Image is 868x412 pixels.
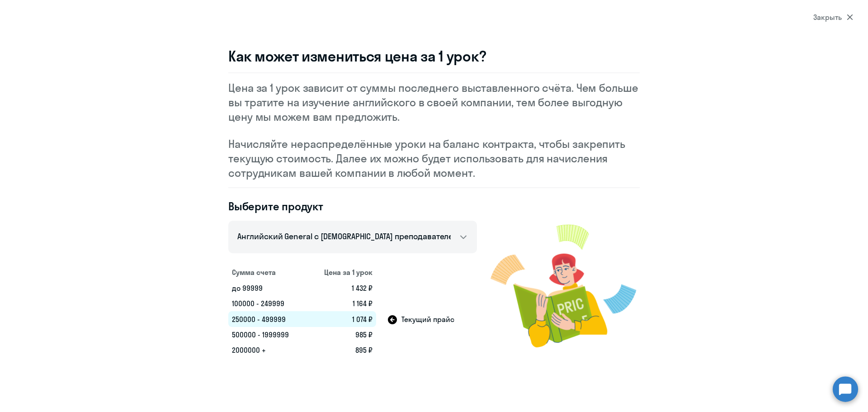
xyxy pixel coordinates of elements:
[228,296,307,311] td: 100000 - 249999
[307,296,376,311] td: 1 164 ₽
[228,199,477,213] h4: Выберите продукт
[228,81,640,124] p: Цена за 1 урок зависит от суммы последнего выставленного счёта. Чем больше вы тратите на изучение...
[307,264,376,280] th: Цена за 1 урок
[307,342,376,358] td: 895 ₽
[491,213,640,358] img: modal-image.png
[228,264,307,280] th: Сумма счета
[228,327,307,342] td: 500000 - 1999999
[307,311,376,327] td: 1 074 ₽
[307,327,376,342] td: 985 ₽
[228,311,307,327] td: 250000 - 499999
[228,47,640,65] h3: Как может измениться цена за 1 урок?
[376,311,477,327] td: Текущий прайс
[228,137,640,180] p: Начисляйте нераспределённые уроки на баланс контракта, чтобы закрепить текущую стоимость. Далее и...
[228,280,307,296] td: до 99999
[307,280,376,296] td: 1 432 ₽
[228,342,307,358] td: 2000000 +
[813,12,853,23] div: Закрыть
